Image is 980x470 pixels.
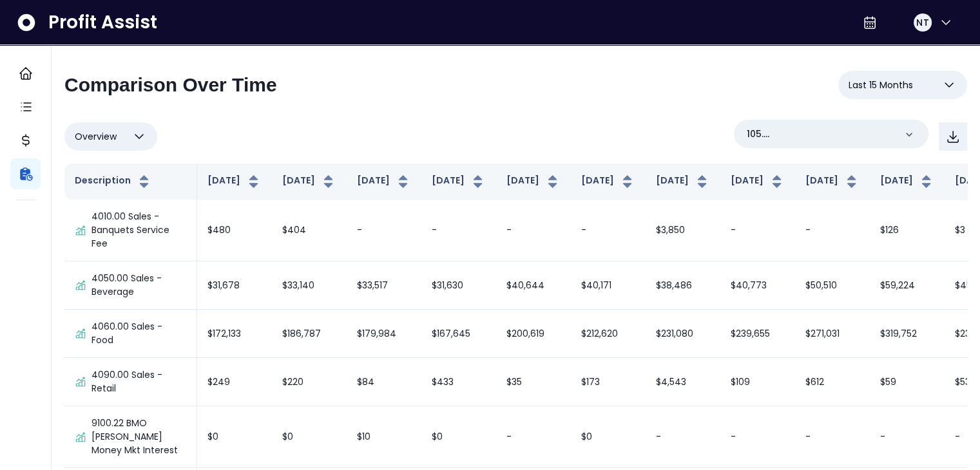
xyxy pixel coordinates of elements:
button: [DATE] [432,174,486,189]
td: $239,655 [720,310,795,358]
td: $84 [347,358,421,406]
button: [DATE] [731,174,785,189]
button: [DATE] [581,174,635,189]
td: $50,510 [795,261,870,310]
td: $186,787 [272,310,347,358]
td: $109 [720,358,795,406]
td: $31,630 [421,261,496,310]
button: [DATE] [506,174,561,189]
td: - [720,200,795,261]
p: 4050.00 Sales - Beverage [91,272,186,299]
p: 105. UTC([GEOGRAPHIC_DATA]) [747,127,895,141]
button: [DATE] [880,174,934,189]
td: $231,080 [646,310,720,358]
p: 4090.00 Sales - Retail [91,368,186,395]
td: $38,486 [646,261,720,310]
td: $3,850 [646,200,720,261]
td: $271,031 [795,310,870,358]
td: $0 [421,406,496,468]
span: NT [916,16,928,29]
td: $4,543 [646,358,720,406]
td: $173 [571,358,646,406]
td: $33,517 [347,261,421,310]
td: - [646,406,720,468]
td: $59 [870,358,945,406]
td: $126 [870,200,945,261]
button: Description [75,174,152,189]
td: $480 [197,200,272,261]
td: $612 [795,358,870,406]
p: 4060.00 Sales - Food [91,320,186,347]
td: $40,773 [720,261,795,310]
td: $167,645 [421,310,496,358]
p: 4010.00 Sales - Banquets Service Fee [91,210,186,250]
td: $31,678 [197,261,272,310]
button: [DATE] [357,174,411,189]
button: [DATE] [805,174,860,189]
td: $212,620 [571,310,646,358]
td: $220 [272,358,347,406]
button: [DATE] [656,174,710,189]
td: $35 [496,358,571,406]
td: - [496,406,571,468]
td: $404 [272,200,347,261]
td: - [421,200,496,261]
td: $319,752 [870,310,945,358]
td: $179,984 [347,310,421,358]
td: $10 [347,406,421,468]
button: [DATE] [282,174,336,189]
td: - [496,200,571,261]
td: - [720,406,795,468]
td: - [870,406,945,468]
td: $200,619 [496,310,571,358]
td: $33,140 [272,261,347,310]
button: [DATE] [207,174,262,189]
span: Last 15 Months [849,77,913,93]
td: $0 [197,406,272,468]
span: Overview [75,129,117,144]
td: $249 [197,358,272,406]
td: $40,171 [571,261,646,310]
td: $0 [272,406,347,468]
td: $59,224 [870,261,945,310]
td: $433 [421,358,496,406]
td: - [347,200,421,261]
td: - [795,406,870,468]
span: Profit Assist [48,11,157,34]
td: $0 [571,406,646,468]
h2: Comparison Over Time [64,73,277,97]
td: - [571,200,646,261]
td: $40,644 [496,261,571,310]
td: $172,133 [197,310,272,358]
p: 9100.22 BMO [PERSON_NAME] Money Mkt Interest [91,417,186,457]
td: - [795,200,870,261]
